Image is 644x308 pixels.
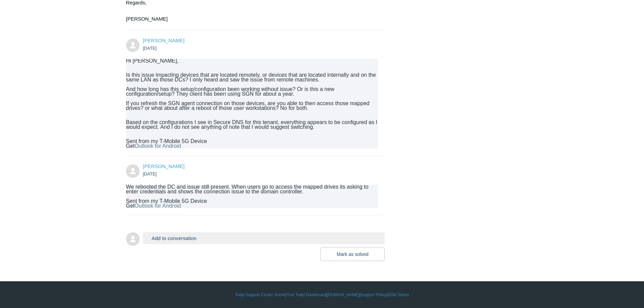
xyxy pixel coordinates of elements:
div: We rebooted the DC and issue still present. When users go to access the mapped drives its asking ... [126,185,378,194]
span: Jemar Saunders [143,38,185,43]
time: 09/19/2025, 18:23 [143,46,157,51]
button: Add to conversation [143,232,385,244]
a: Support Policy [360,292,386,298]
a: Outlook for Android [135,203,181,209]
span: Sent from my T-Mobile 5G Device [126,138,207,144]
div: | | | | [126,292,518,298]
div: Based on the configurations I see in Secure DNS for this tenant, everything appears to be configu... [126,120,378,129]
button: Mark as solved [320,247,385,261]
a: [PERSON_NAME] [143,38,185,43]
a: [DOMAIN_NAME] [327,292,359,298]
span: Jemar Saunders [143,163,185,169]
a: Your Todyl Dashboard [286,292,326,298]
span: Sent from my T-Mobile 5G Device [126,198,207,204]
div: And how long has this setup/configuration been working without issue? Or is this a new configurat... [126,87,378,96]
a: SGN Status [388,292,409,298]
a: Outlook for Android [135,143,181,149]
span: Get [126,203,135,209]
span: Get [126,143,135,149]
div: Hi [PERSON_NAME], [126,58,378,63]
time: 09/19/2025, 20:28 [143,171,157,176]
a: [PERSON_NAME] [143,163,185,169]
div: If you refresh the SGN agent connection on those devices, are you able to then access those mappe... [126,101,378,111]
a: Todyl Support Center Home [235,292,285,298]
div: Is this issue impacting devices that are located remotely, or devices that are located internally... [126,73,378,82]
